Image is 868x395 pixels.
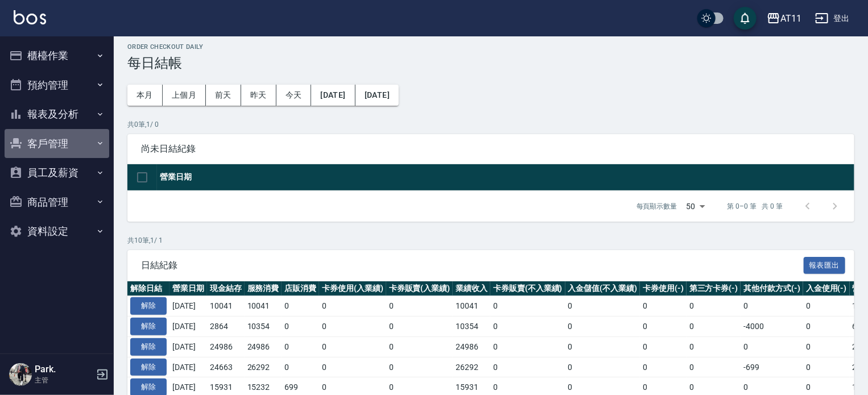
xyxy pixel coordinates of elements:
[565,317,640,337] td: 0
[687,357,741,377] td: 0
[636,201,677,211] p: 每頁顯示數量
[565,296,640,317] td: 0
[245,357,282,377] td: 26292
[565,357,640,377] td: 0
[207,357,245,377] td: 24663
[741,296,803,317] td: 0
[811,8,854,29] button: 登出
[170,296,207,317] td: [DATE]
[5,158,109,188] button: 員工及薪資
[728,201,783,211] p: 第 0–0 筆 共 0 筆
[319,336,386,357] td: 0
[687,296,741,317] td: 0
[206,85,241,106] button: 前天
[5,70,109,100] button: 預約管理
[35,364,93,375] h5: Park.
[245,281,282,296] th: 服務消費
[130,297,167,315] button: 解除
[453,357,490,377] td: 26292
[687,317,741,337] td: 0
[130,359,167,376] button: 解除
[207,336,245,357] td: 24986
[282,317,319,337] td: 0
[282,296,319,317] td: 0
[804,259,846,270] a: 報表匯出
[453,317,490,337] td: 10354
[245,317,282,337] td: 10354
[453,296,490,317] td: 10041
[803,336,850,357] td: 0
[640,281,687,296] th: 卡券使用(-)
[741,336,803,357] td: 0
[386,281,453,296] th: 卡券販賣(入業績)
[319,296,386,317] td: 0
[319,281,386,296] th: 卡券使用(入業績)
[682,191,709,222] div: 50
[804,257,846,275] button: 報表匯出
[734,7,757,30] button: save
[127,55,854,71] h3: 每日結帳
[803,281,850,296] th: 入金使用(-)
[490,296,565,317] td: 0
[127,235,854,246] p: 共 10 筆, 1 / 1
[386,336,453,357] td: 0
[319,317,386,337] td: 0
[640,357,687,377] td: 0
[386,317,453,337] td: 0
[803,296,850,317] td: 0
[640,296,687,317] td: 0
[170,317,207,337] td: [DATE]
[5,99,109,129] button: 報表及分析
[803,357,850,377] td: 0
[282,357,319,377] td: 0
[453,281,490,296] th: 業績收入
[453,336,490,357] td: 24986
[170,357,207,377] td: [DATE]
[130,318,167,335] button: 解除
[565,281,640,296] th: 入金儲值(不入業績)
[490,317,565,337] td: 0
[276,85,312,106] button: 今天
[565,336,640,357] td: 0
[741,281,803,296] th: 其他付款方式(-)
[490,357,565,377] td: 0
[127,85,163,106] button: 本月
[207,281,245,296] th: 現金結存
[14,10,46,24] img: Logo
[241,85,276,106] button: 昨天
[741,357,803,377] td: -699
[130,338,167,356] button: 解除
[687,336,741,357] td: 0
[490,336,565,357] td: 0
[163,85,206,106] button: 上個月
[640,336,687,357] td: 0
[35,375,93,385] p: 主管
[490,281,565,296] th: 卡券販賣(不入業績)
[207,317,245,337] td: 2864
[245,336,282,357] td: 24986
[127,43,854,51] h2: Order checkout daily
[5,41,109,70] button: 櫃檯作業
[127,281,170,296] th: 解除日結
[141,143,841,155] span: 尚未日結紀錄
[141,260,804,271] span: 日結紀錄
[741,317,803,337] td: -4000
[687,281,741,296] th: 第三方卡券(-)
[311,85,355,106] button: [DATE]
[170,281,207,296] th: 營業日期
[762,7,806,30] button: AT11
[245,296,282,317] td: 10041
[640,317,687,337] td: 0
[5,129,109,159] button: 客戶管理
[157,164,854,191] th: 營業日期
[319,357,386,377] td: 0
[386,357,453,377] td: 0
[9,363,32,386] img: Person
[803,317,850,337] td: 0
[127,119,854,130] p: 共 0 筆, 1 / 0
[356,85,399,106] button: [DATE]
[5,217,109,246] button: 資料設定
[282,336,319,357] td: 0
[207,296,245,317] td: 10041
[282,281,319,296] th: 店販消費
